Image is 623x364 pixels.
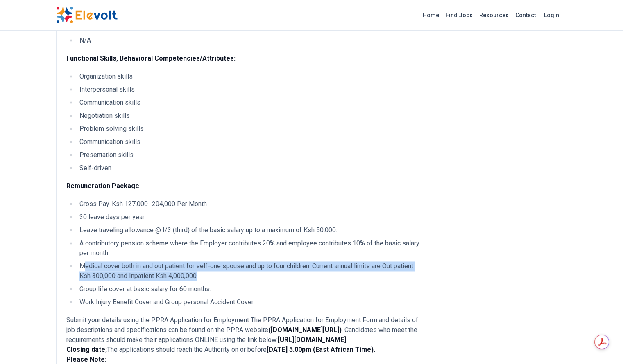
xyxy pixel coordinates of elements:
strong: Remuneration Package [66,182,139,190]
strong: Please Note: [66,355,106,363]
a: Home [419,9,442,22]
li: Work Injury Benefit Cover and Group personal Accident Cover [77,297,423,307]
li: Interpersonal skills [77,85,423,94]
a: Contact [512,9,539,22]
li: A contributory pension scheme where the Employer contributes 20% and employee contributes 10% of ... [77,238,423,258]
li: Communication skills [77,137,423,147]
li: Medical cover both in and out patient for self-one spouse and up to four children. Current annual... [77,261,423,281]
strong: [URL][DOMAIN_NAME] [278,336,346,344]
li: Gross Pay-Ksh 127,000- 204,000 Per Month [77,199,423,209]
li: Group life cover at basic salary for 60 months. [77,284,423,294]
strong: Functional Skills, Behavioral Competencies/Attributes: [66,54,236,62]
li: N/A [77,36,423,45]
li: Organization skills [77,72,423,81]
li: Negotiation skills [77,111,423,121]
li: Self-driven [77,163,423,173]
strong: Closing date; [66,346,107,353]
strong: ([DOMAIN_NAME][URL]) [268,326,342,334]
a: Resources [476,9,512,22]
a: Login [539,7,564,23]
li: Problem solving skills [77,124,423,134]
a: Find Jobs [442,9,476,22]
iframe: Chat Widget [582,325,623,364]
li: 30 leave days per year [77,212,423,222]
li: Leave traveling allowance @ I/3 (third) of the basic salary up to a maximum of Ksh 50,000. [77,225,423,235]
img: Elevolt [56,7,118,24]
li: Presentation skills [77,150,423,160]
li: Communication skills [77,98,423,108]
strong: [DATE] 5.00pm (East African Time). [267,346,375,353]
